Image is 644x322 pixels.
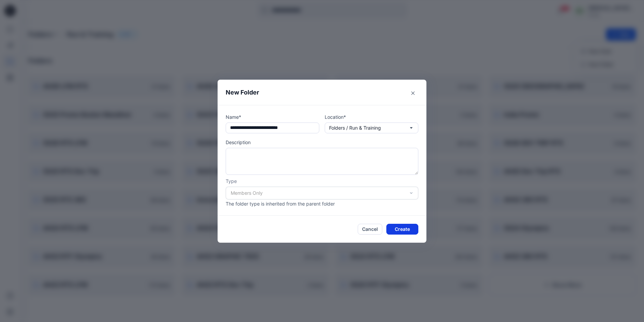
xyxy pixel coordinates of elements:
button: Cancel [358,224,382,235]
p: The folder type is inherited from the parent folder [226,200,418,207]
p: Name* [226,113,319,120]
p: Description [226,139,418,146]
p: Type [226,178,418,185]
button: Create [386,224,418,235]
button: Close [408,88,418,99]
p: Folders / Run & Training [329,124,381,132]
header: New Folder [218,80,426,105]
p: Location* [325,113,418,120]
button: Folders / Run & Training [325,123,418,133]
